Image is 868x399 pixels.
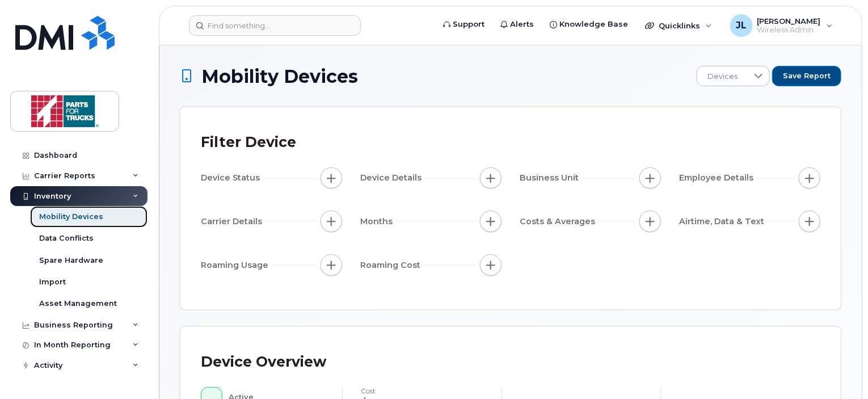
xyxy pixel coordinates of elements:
span: Devices [697,66,748,87]
span: Device Details [360,172,425,184]
span: Roaming Usage [201,259,272,271]
div: Filter Device [201,128,296,157]
span: Device Status [201,172,263,184]
span: Costs & Averages [520,216,599,228]
div: Device Overview [201,347,326,377]
button: Save Report [772,66,841,86]
span: Roaming Cost [360,259,424,271]
span: Airtime, Data & Text [679,216,768,228]
span: Save Report [783,71,831,81]
span: Months [360,216,396,228]
span: Mobility Devices [201,66,358,86]
span: Carrier Details [201,216,266,228]
span: Employee Details [679,172,757,184]
h4: cost [361,387,483,394]
span: Business Unit [520,172,582,184]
